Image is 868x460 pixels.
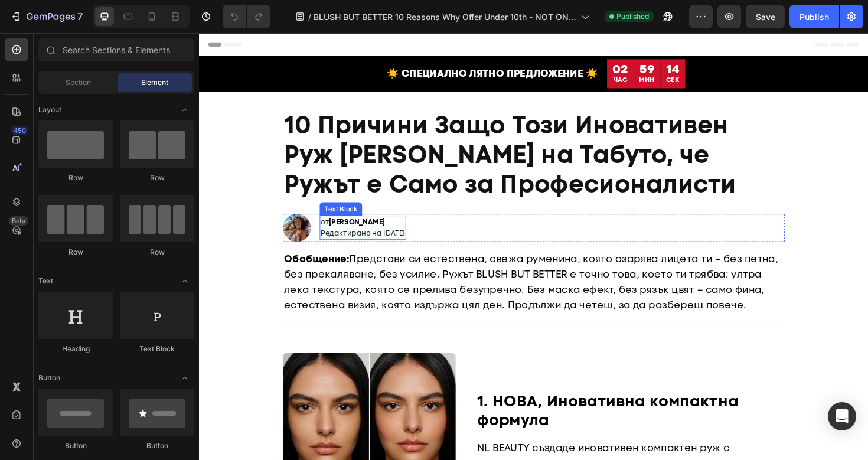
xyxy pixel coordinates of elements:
[38,344,113,354] div: Heading
[90,232,159,246] strong: Обобщение:
[66,77,91,88] span: Section
[495,30,509,47] div: 14
[90,231,619,296] p: Представи си естествена, свежа руменина, която озарява лицето ти – без петна, без прекаляване, бе...
[175,368,194,387] span: Toggle open
[746,5,785,28] button: Save
[38,38,194,61] input: Search Sections & Elements
[129,195,138,205] span: от
[5,5,88,28] button: 7
[38,172,113,183] div: Row
[308,11,311,23] span: /
[199,33,868,460] iframe: Design area
[466,44,483,57] p: МИН
[466,30,483,47] div: 59
[38,276,53,286] span: Text
[77,9,83,24] p: 7
[38,373,60,383] span: Button
[495,44,509,57] p: СЕК
[89,191,118,221] img: loragorovska_beautiful_girl_with_tan_laying_on_the_beach_on_a_t_97994f94-0395-4b48-839a-fa5b57742...
[120,441,194,451] div: Button
[11,126,28,135] div: 450
[120,172,194,183] div: Row
[129,207,218,217] span: Редактирано на [DATE]
[828,402,856,430] div: Open Intercom Messenger
[138,195,197,205] strong: [PERSON_NAME]
[293,379,620,420] h2: 1. НОВА, Иновативна компактна формула
[800,11,829,23] div: Publish
[38,105,61,115] span: Layout
[9,216,28,226] div: Beta
[38,247,113,257] div: Row
[120,344,194,354] div: Text Block
[223,5,270,28] div: Undo/Redo
[314,11,576,23] span: BLUSH BUT BETTER 10 Reasons Why Offer Under 10th - NOT ONLY FOR PROFESSIONALS
[616,11,649,22] span: Published
[120,247,194,257] div: Row
[756,12,775,22] span: Save
[89,81,620,177] h2: 10 Причини Защо Този Иновативен Руж [PERSON_NAME] на Табуто, че Ружът е Само за Професионалисти
[789,5,839,28] button: Publish
[141,77,168,88] span: Element
[130,181,170,191] div: Text Block
[175,100,194,119] span: Toggle open
[175,272,194,291] span: Toggle open
[38,441,113,451] div: Button
[438,44,455,57] p: ЧАС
